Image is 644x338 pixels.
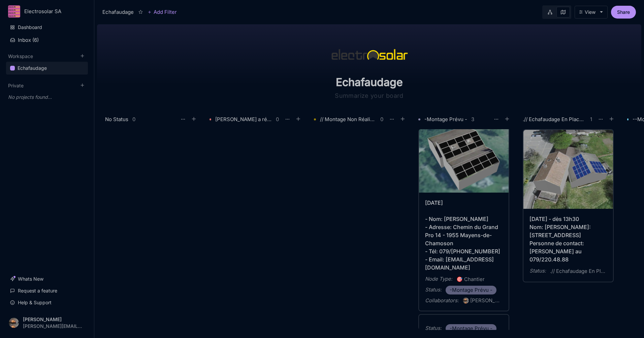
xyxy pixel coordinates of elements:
[529,267,546,275] div: Status :
[523,115,586,123] div: .// Echafaudage En Place \\.
[380,117,383,122] div: 0
[425,324,442,332] div: Status :
[529,215,607,263] div: [DATE] - dès 13h30 Nom: [PERSON_NAME]: [STREET_ADDRESS] Personne de contact: [PERSON_NAME] au 079...
[585,9,595,15] div: View
[18,64,47,72] div: Echafaudage
[329,43,410,67] img: icon
[276,117,279,122] div: 0
[425,199,503,272] div: [DATE] - Nom: [PERSON_NAME] - Adresse: Chemin du Grand Pro 14 - 1955 Mayens-de-Chamoson - Tél: 07...
[105,115,199,124] div: No Status0
[425,286,442,294] div: Status :
[6,91,88,103] div: No projects found...
[215,115,271,123] div: [PERSON_NAME] a réaliser
[6,21,88,34] a: Dashboard
[456,275,485,283] span: Chantier
[424,115,467,123] div: -Montage Prévu -
[425,297,459,305] div: Collaborators :
[23,323,82,329] div: [PERSON_NAME][EMAIL_ADDRESS][PERSON_NAME][DOMAIN_NAME]
[8,53,33,59] button: Workspace
[23,317,82,322] div: [PERSON_NAME]
[523,130,613,209] img: stacked cover
[6,313,88,333] button: [PERSON_NAME][PERSON_NAME][EMAIL_ADDRESS][PERSON_NAME][DOMAIN_NAME]
[450,286,492,294] span: -Montage Prévu -
[418,122,509,311] a: stacked cover[DATE] - Nom: [PERSON_NAME] - Adresse: Chemin du Grand Pro 14 - 1955 Mayens-de-Chamo...
[456,276,464,282] i: 🎯
[450,325,492,333] span: -Montage Prévu -
[320,115,376,123] div: // Montage Non Réalisé\\
[6,273,88,285] a: Whats New
[6,89,88,105] div: Private
[132,117,135,122] div: 0
[6,60,88,77] div: Workspace
[8,5,86,18] button: Electrosolar SA
[6,62,88,75] a: Echafaudage
[6,296,88,309] a: Help & Support
[152,8,177,16] span: Add Filter
[523,115,616,124] div: .// Echafaudage En Place \\.1
[590,117,592,122] div: 1
[102,8,134,16] div: Echafaudage
[314,115,408,124] div: // Montage Non Réalisé\\0
[6,284,88,297] a: Request a feature
[575,6,608,19] button: View
[6,34,88,46] button: Inbox (6)
[148,8,177,16] button: Add Filter
[24,8,75,15] div: Electrosolar SA
[418,115,512,124] div: -Montage Prévu -3
[419,123,509,193] img: stacked cover
[471,117,474,122] div: 3
[550,267,606,275] span: .// Echafaudage En Place \\.
[8,83,24,88] button: Private
[523,129,614,282] a: stacked cover[DATE] - dès 13h30 Nom: [PERSON_NAME]: [STREET_ADDRESS] Personne de contact: [PERSON...
[105,115,128,123] div: No Status
[210,115,303,124] div: [PERSON_NAME] a réaliser0
[425,275,452,283] div: Node Type :
[611,6,636,19] button: Share
[470,297,503,305] div: [PERSON_NAME]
